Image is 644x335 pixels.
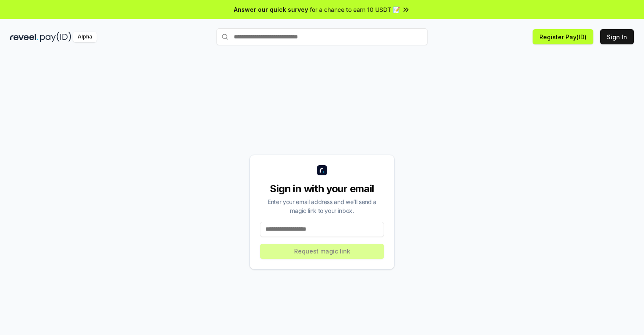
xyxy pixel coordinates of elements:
div: Enter your email address and we’ll send a magic link to your inbox. [260,197,384,215]
div: Sign in with your email [260,182,384,196]
img: logo_small [317,165,327,175]
span: for a chance to earn 10 USDT 📝 [310,5,400,14]
button: Sign In [600,29,634,44]
img: reveel_dark [10,32,38,42]
img: pay_id [40,32,71,42]
button: Register Pay(ID) [533,29,593,44]
span: Answer our quick survey [234,5,308,14]
div: Alpha [73,32,97,42]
